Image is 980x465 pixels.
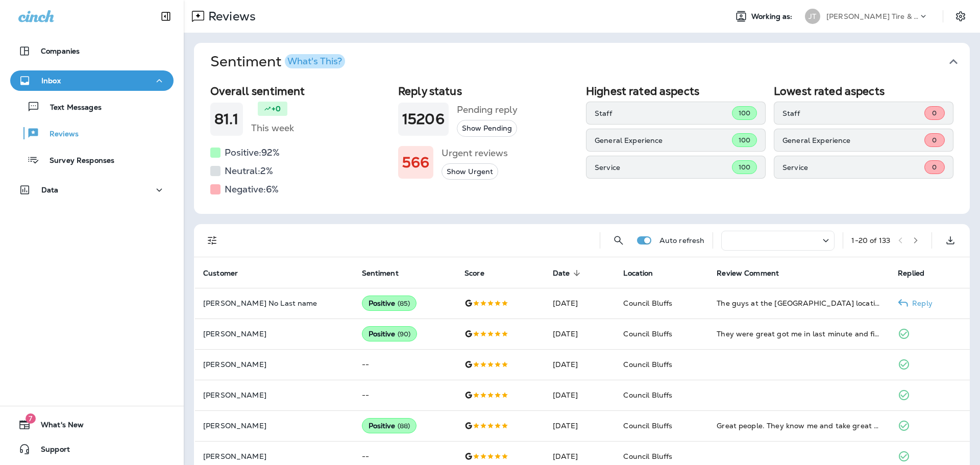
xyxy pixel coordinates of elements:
[225,163,273,179] h5: Neutral: 2 %
[203,422,346,430] p: [PERSON_NAME]
[203,452,346,460] p: [PERSON_NAME]
[41,77,61,85] p: Inbox
[210,85,390,97] h2: Overall sentiment
[623,299,672,308] span: Council Bluffs
[782,136,924,144] p: General Experience
[204,9,256,24] p: Reviews
[739,163,750,172] span: 100
[362,418,417,433] div: Positive
[623,421,672,430] span: Council Bluffs
[717,421,881,431] div: Great people. They know me and take great care of my cars. Very personable and welcoming place. T...
[623,360,672,369] span: Council Bluffs
[717,298,881,308] div: The guys at the Council Bluffs location are so friendly and helpful. And they always make sure th...
[623,390,672,400] span: Council Bluffs
[10,70,174,91] button: Inbox
[10,180,174,200] button: Data
[457,102,518,118] h5: Pending reply
[398,85,578,97] h2: Reply status
[595,136,732,144] p: General Experience
[402,154,429,171] h1: 566
[739,136,750,144] span: 100
[932,136,937,144] span: 0
[782,109,924,117] p: Staff
[285,54,345,68] button: What's This?
[457,120,517,137] button: Show Pending
[287,57,342,66] div: What's This?
[717,268,792,278] span: Review Comment
[898,269,924,278] span: Replied
[553,268,583,278] span: Date
[398,330,411,338] span: ( 90 )
[203,360,346,369] p: [PERSON_NAME]
[203,269,238,278] span: Customer
[41,47,80,55] p: Companies
[623,329,672,338] span: Council Bluffs
[203,299,346,307] p: [PERSON_NAME] No Last name
[362,268,412,278] span: Sentiment
[39,130,79,139] p: Reviews
[10,41,174,61] button: Companies
[26,413,36,424] span: 7
[595,109,732,117] p: Staff
[442,145,508,161] h5: Urgent reviews
[623,269,653,278] span: Location
[782,163,924,172] p: Service
[202,43,978,81] button: SentimentWhat's This?
[659,236,705,244] p: Auto refresh
[717,269,779,278] span: Review Comment
[623,452,672,461] span: Council Bluffs
[39,156,114,166] p: Survey Responses
[398,299,410,308] span: ( 85 )
[826,12,918,20] p: [PERSON_NAME] Tire & Auto
[951,7,970,26] button: Settings
[41,186,59,194] p: Data
[272,104,281,114] p: +0
[210,53,345,70] h1: Sentiment
[31,421,84,433] span: What's New
[354,349,457,380] td: --
[354,380,457,410] td: --
[717,329,881,339] div: They were great got me in last minute and fixed my tired that had a nail in and also check my oth...
[851,236,890,244] div: 1 - 20 of 133
[203,391,346,399] p: [PERSON_NAME]
[362,269,399,278] span: Sentiment
[214,111,239,128] h1: 81.1
[398,422,410,430] span: ( 88 )
[10,414,174,435] button: 7What's New
[545,319,615,349] td: [DATE]
[10,149,174,170] button: Survey Responses
[31,445,70,457] span: Support
[464,269,484,278] span: Score
[940,230,961,251] button: Export as CSV
[553,269,570,278] span: Date
[194,81,970,214] div: SentimentWhat's This?
[203,268,251,278] span: Customer
[932,109,937,117] span: 0
[898,268,938,278] span: Replied
[608,230,629,251] button: Search Reviews
[251,120,294,136] h5: This week
[774,85,953,97] h2: Lowest rated aspects
[908,299,933,307] p: Reply
[586,85,766,97] h2: Highest rated aspects
[10,439,174,459] button: Support
[402,111,445,128] h1: 15206
[751,12,795,21] span: Working as:
[595,163,732,172] p: Service
[805,9,820,24] div: JT
[545,410,615,441] td: [DATE]
[40,103,102,113] p: Text Messages
[202,230,223,251] button: Filters
[152,6,180,27] button: Collapse Sidebar
[545,349,615,380] td: [DATE]
[362,296,417,311] div: Positive
[203,330,346,338] p: [PERSON_NAME]
[932,163,937,172] span: 0
[442,163,498,180] button: Show Urgent
[545,380,615,410] td: [DATE]
[225,144,280,161] h5: Positive: 92 %
[739,109,750,117] span: 100
[362,326,418,341] div: Positive
[545,288,615,319] td: [DATE]
[10,96,174,117] button: Text Messages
